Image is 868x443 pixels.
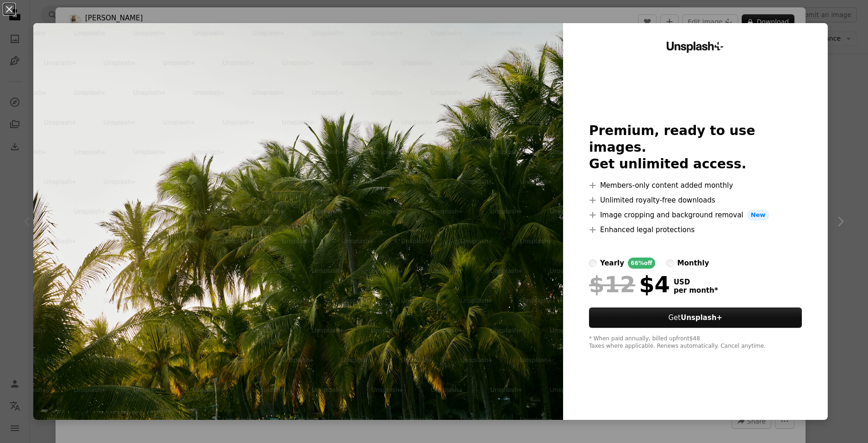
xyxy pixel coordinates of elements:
[674,286,718,295] span: per month *
[666,259,674,267] input: monthly
[589,195,802,206] li: Unlimited royalty-free downloads
[589,308,802,328] button: GetUnsplash+
[589,259,596,267] input: yearly66%off
[589,180,802,191] li: Members-only content added monthly
[677,258,709,269] div: monthly
[628,258,655,269] div: 66% off
[589,335,802,350] div: * When paid annually, billed upfront $48 Taxes where applicable. Renews automatically. Cancel any...
[681,314,722,322] strong: Unsplash+
[600,258,624,269] div: yearly
[589,272,670,296] div: $4
[589,209,802,221] li: Image cropping and background removal
[589,224,802,235] li: Enhanced legal protections
[589,123,802,172] h2: Premium, ready to use images. Get unlimited access.
[747,209,769,221] span: New
[674,278,718,286] span: USD
[589,272,635,296] span: $12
